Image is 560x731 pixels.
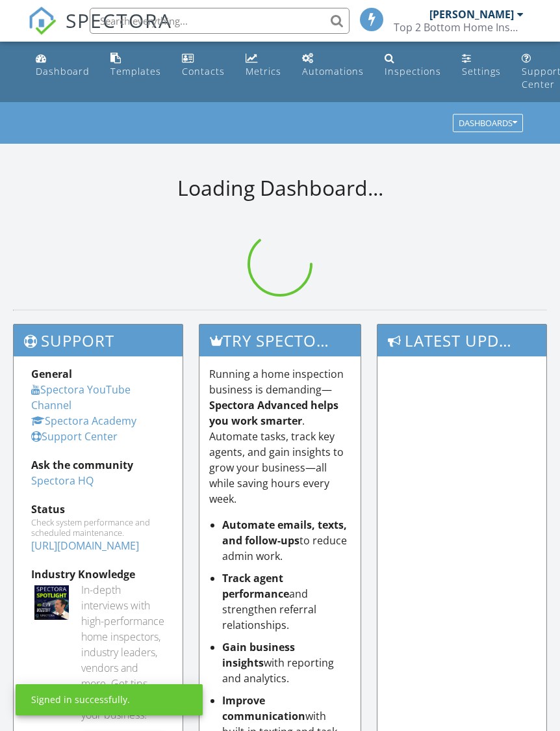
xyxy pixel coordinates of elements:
div: Top 2 Bottom Home Inspections [394,21,524,34]
a: Contacts [177,47,230,84]
a: Templates [105,47,166,84]
h3: Try spectora advanced [DATE] [199,325,361,356]
a: Support Center [31,429,118,444]
h3: Latest Updates [377,325,546,356]
div: Dashboard [36,65,90,77]
a: [URL][DOMAIN_NAME] [31,538,139,553]
div: Automations [302,65,364,77]
a: Spectora Academy [31,414,136,428]
div: Ask the community [31,457,165,473]
div: Dashboards [459,119,517,128]
strong: Improve communication [222,693,305,723]
a: Spectora HQ [31,473,94,488]
div: Inspections [385,65,441,77]
div: Status [31,501,165,517]
div: Settings [462,65,501,77]
a: Metrics [240,47,286,84]
a: Automations (Basic) [297,47,369,84]
li: and strengthen referral relationships. [222,570,351,633]
strong: Automate emails, texts, and follow-ups [222,518,347,548]
div: Contacts [182,65,225,77]
div: Check system performance and scheduled maintenance. [31,517,165,538]
img: Spectoraspolightmain [34,585,69,620]
span: SPECTORA [66,7,172,34]
strong: Track agent performance [222,571,289,601]
h3: Support [14,325,183,356]
button: Dashboards [453,114,523,133]
div: Templates [110,65,161,77]
strong: Gain business insights [222,640,295,670]
div: Metrics [246,65,281,77]
a: Settings [457,47,506,84]
strong: General [31,367,72,381]
li: to reduce admin work. [222,517,351,564]
div: [PERSON_NAME] [429,8,514,21]
p: Running a home inspection business is demanding— . Automate tasks, track key agents, and gain ins... [209,366,351,507]
a: Dashboard [31,47,95,84]
div: Industry Knowledge [31,566,165,582]
a: Spectora YouTube Channel [31,382,131,412]
strong: Spectora Advanced helps you work smarter [209,398,338,428]
a: SPECTORA [28,18,172,45]
input: Search everything... [90,8,350,34]
div: Signed in successfully. [31,693,130,706]
div: In-depth interviews with high-performance home inspectors, industry leaders, vendors and more. Ge... [81,582,165,723]
li: with reporting and analytics. [222,639,351,686]
img: The Best Home Inspection Software - Spectora [28,7,57,35]
a: Inspections [379,47,446,84]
